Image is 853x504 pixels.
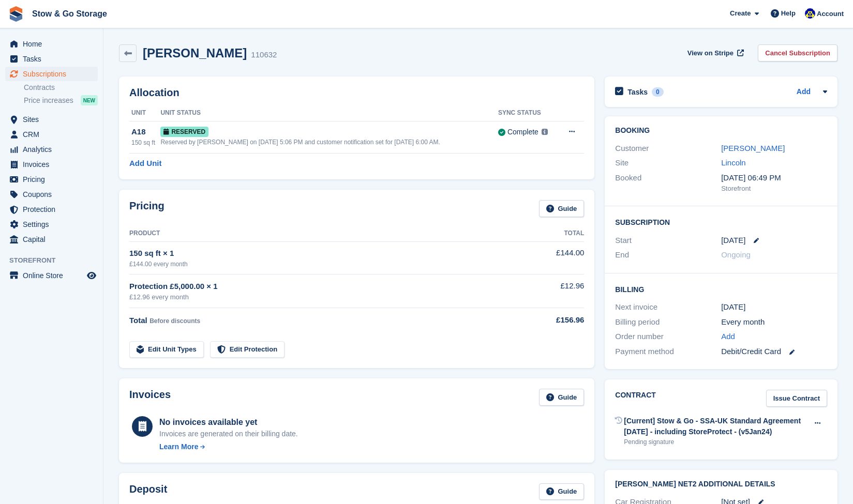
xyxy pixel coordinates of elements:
[23,67,85,81] span: Subscriptions
[23,202,85,217] span: Protection
[149,317,200,325] span: Before discounts
[721,172,827,184] div: [DATE] 06:49 PM
[615,331,721,343] div: Order number
[5,202,98,217] a: menu
[129,87,584,99] h2: Allocation
[81,95,98,105] div: NEW
[539,483,585,500] a: Guide
[129,225,515,242] th: Product
[8,6,24,22] img: stora-icon-8386f47178a22dfd0bd8f6a31ec36ba5ce8667c1dd55bd0f319d3a0aa187defe.svg
[23,157,85,172] span: Invoices
[28,5,111,22] a: Stow & Go Storage
[615,316,721,328] div: Billing period
[129,105,160,121] th: Unit
[539,389,585,406] a: Guide
[160,127,208,137] span: Reserved
[730,8,751,19] span: Create
[129,158,161,170] a: Add Unit
[797,86,811,98] a: Add
[5,142,98,157] a: menu
[5,187,98,202] a: menu
[159,429,298,439] div: Invoices are generated on their billing date.
[159,441,198,452] div: Learn More
[721,144,785,152] a: [PERSON_NAME]
[129,248,515,259] div: 150 sq ft × 1
[515,274,585,308] td: £12.96
[721,301,827,313] div: [DATE]
[23,52,85,66] span: Tasks
[85,269,98,282] a: Preview store
[5,37,98,51] a: menu
[721,235,745,247] time: 2025-10-24 00:00:00 UTC
[721,250,751,259] span: Ongoing
[721,346,827,358] div: Debit/Credit Card
[781,8,796,19] span: Help
[498,105,558,121] th: Sync Status
[131,138,160,147] div: 150 sq ft
[131,126,160,138] div: A18
[23,187,85,202] span: Coupons
[24,95,98,106] a: Price increases NEW
[5,217,98,232] a: menu
[507,127,538,138] div: Complete
[23,37,85,51] span: Home
[5,112,98,127] a: menu
[23,112,85,127] span: Sites
[160,105,498,121] th: Unit Status
[24,96,73,105] span: Price increases
[129,292,515,302] div: £12.96 every month
[615,217,827,227] h2: Subscription
[721,331,735,343] a: Add
[624,416,808,437] div: [Current] Stow & Go - SSA-UK Standard Agreement [DATE] - including StoreProtect - (v5Jan24)
[539,200,585,217] a: Guide
[817,9,844,19] span: Account
[683,44,746,62] a: View on Stripe
[615,284,827,294] h2: Billing
[721,316,827,328] div: Every month
[615,172,721,194] div: Booked
[129,281,515,293] div: Protection £5,000.00 × 1
[129,259,515,269] div: £144.00 every month
[687,48,734,58] span: View on Stripe
[159,441,298,452] a: Learn More
[721,158,746,167] a: Lincoln
[515,314,585,326] div: £156.96
[615,346,721,358] div: Payment method
[23,217,85,232] span: Settings
[615,390,656,407] h2: Contract
[766,390,827,407] a: Issue Contract
[159,416,298,429] div: No invoices available yet
[624,437,808,447] div: Pending signature
[23,268,85,283] span: Online Store
[615,157,721,169] div: Site
[129,341,204,358] a: Edit Unit Types
[652,87,664,97] div: 0
[23,142,85,157] span: Analytics
[129,200,164,217] h2: Pricing
[615,143,721,155] div: Customer
[515,241,585,274] td: £144.00
[805,8,815,19] img: Rob Good-Stephenson
[5,232,98,247] a: menu
[542,129,548,135] img: icon-info-grey-7440780725fd019a000dd9b08b2336e03edf1995a4989e88bcd33f0948082b44.svg
[615,249,721,261] div: End
[5,157,98,172] a: menu
[627,87,648,97] h2: Tasks
[5,127,98,142] a: menu
[251,49,277,61] div: 110632
[615,480,827,488] h2: [PERSON_NAME] Net2 Additional Details
[5,172,98,187] a: menu
[758,44,837,62] a: Cancel Subscription
[160,138,498,147] div: Reserved by [PERSON_NAME] on [DATE] 5:06 PM and customer notification set for [DATE] 6:00 AM.
[23,127,85,142] span: CRM
[615,127,827,135] h2: Booking
[515,225,585,242] th: Total
[5,67,98,81] a: menu
[210,341,285,358] a: Edit Protection
[615,301,721,313] div: Next invoice
[129,483,167,500] h2: Deposit
[23,232,85,247] span: Capital
[143,46,247,60] h2: [PERSON_NAME]
[129,389,171,406] h2: Invoices
[5,52,98,66] a: menu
